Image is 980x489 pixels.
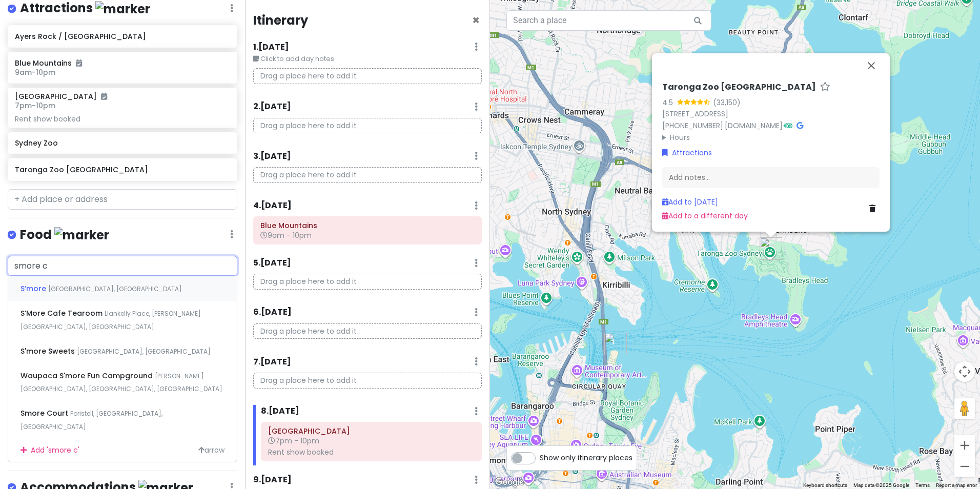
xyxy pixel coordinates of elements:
[15,92,107,101] h6: [GEOGRAPHIC_DATA]
[95,1,150,17] img: marker
[253,42,289,53] h6: 1 . [DATE]
[253,54,482,64] small: Click to add day notes
[76,59,82,67] i: Added to itinerary
[662,97,677,108] div: 4.5
[253,307,292,318] h6: 6 . [DATE]
[198,444,224,456] span: arrow
[253,200,292,211] h6: 4 . [DATE]
[54,227,109,243] img: marker
[253,151,291,162] h6: 3 . [DATE]
[493,476,526,489] img: Google
[954,456,975,477] button: Zoom out
[21,408,70,418] span: Smore Court
[21,346,77,356] span: S'more Sweets
[936,482,977,488] a: Report a map error
[15,32,230,41] h6: Ayers Rock / [GEOGRAPHIC_DATA]
[540,452,632,463] span: Show only itinerary places
[253,101,291,112] h6: 2 . [DATE]
[77,347,211,356] span: [GEOGRAPHIC_DATA], [GEOGRAPHIC_DATA]
[662,211,748,221] a: Add to a different day
[820,82,830,93] a: Star place
[15,58,230,68] h6: Blue Mountains
[21,283,48,294] span: S’more
[268,447,475,457] div: Rent show booked
[604,333,627,355] div: Sydney Opera House
[472,14,480,27] button: Close
[853,482,909,488] span: Map data ©2025 Google
[253,12,308,28] h4: Itinerary
[713,97,741,108] div: (33,150)
[803,482,847,489] button: Keyboard shortcuts
[260,230,312,240] span: 9am - 10pm
[859,53,884,78] button: Close
[101,93,107,100] i: Added to itinerary
[662,109,728,119] a: [STREET_ADDRESS]
[869,203,880,214] a: Delete place
[8,439,237,462] div: Add ' smore c '
[15,165,230,174] h6: Taronga Zoo [GEOGRAPHIC_DATA]
[15,100,55,111] span: 7pm - 10pm
[253,167,482,183] p: Drag a place here to add it
[261,406,299,417] h6: 8 . [DATE]
[662,167,880,189] div: Add notes...
[268,426,475,436] h6: Sydney Opera House
[268,436,319,446] span: 7pm - 10pm
[784,122,792,129] i: Tripadvisor
[253,323,482,339] p: Drag a place here to add it
[725,120,783,131] a: [DOMAIN_NAME]
[21,371,155,381] span: Waupaca S'more Fun Campground
[253,68,482,84] p: Drag a place here to add it
[662,132,880,143] summary: Hours
[472,12,480,29] span: Close itinerary
[662,82,880,143] div: · ·
[253,118,482,134] p: Drag a place here to add it
[253,373,482,389] p: Drag a place here to add it
[21,308,105,318] span: S’More Cafe Tearoom
[253,475,292,485] h6: 9 . [DATE]
[48,284,182,293] span: [GEOGRAPHIC_DATA], [GEOGRAPHIC_DATA]
[253,274,482,290] p: Drag a place here to add it
[20,227,109,243] h4: Food
[954,361,975,382] button: Map camera controls
[493,476,526,489] a: Open this area in Google Maps (opens a new window)
[253,258,291,269] h6: 5 . [DATE]
[506,10,711,31] input: Search a place
[915,482,930,488] a: Terms
[8,256,237,276] input: + Add place or address
[15,67,55,77] span: 9am - 10pm
[954,398,975,419] button: Drag Pegman onto the map to open Street View
[253,357,291,368] h6: 7 . [DATE]
[15,138,230,148] h6: Sydney Zoo
[954,435,975,456] button: Zoom in
[797,122,803,129] i: Google Maps
[15,114,230,124] div: Rent show booked
[760,237,782,260] div: Taronga Zoo Sydney
[21,409,162,431] span: Foristell, [GEOGRAPHIC_DATA], [GEOGRAPHIC_DATA]
[662,120,723,131] a: [PHONE_NUMBER]
[662,197,718,207] a: Add to [DATE]
[21,309,201,331] span: Llankelly Place, [PERSON_NAME][GEOGRAPHIC_DATA], [GEOGRAPHIC_DATA]
[662,147,712,158] a: Attractions
[8,189,237,210] input: + Add place or address
[260,221,475,230] h6: Blue Mountains
[662,82,816,93] h6: Taronga Zoo [GEOGRAPHIC_DATA]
